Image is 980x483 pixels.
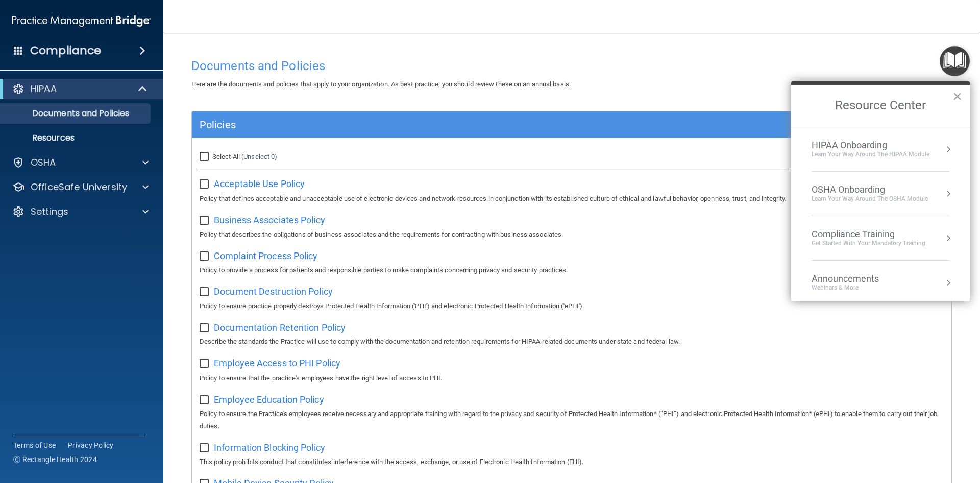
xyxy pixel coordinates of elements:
[200,264,944,277] p: Policy to provide a process for patients and responsible parties to make complaints concerning pr...
[200,372,944,384] p: Policy to ensure that the practice's employees have the right level of access to PHI.
[214,358,340,369] span: Employee Access to PHI Policy
[214,215,325,225] span: Business Associates Policy
[214,394,324,405] span: Employee Education Policy
[200,336,944,348] p: Describe the standards the Practice will use to comply with the documentation and retention requi...
[13,454,97,465] span: Ⓒ Rectangle Health 2024
[812,239,925,248] div: Get Started with your mandatory training
[214,250,317,261] span: Complaint Process Policy
[812,228,925,240] div: Compliance Training
[12,11,151,31] img: PMB logo
[812,140,929,151] div: HIPAA Onboarding
[791,81,970,301] div: Resource Center
[200,408,944,432] p: Policy to ensure the Practice's employees receive necessary and appropriate training with regard ...
[13,440,56,450] a: Terms of Use
[30,43,101,58] h4: Compliance
[12,205,149,218] a: Settings
[212,153,240,160] span: Select All
[812,195,928,203] div: Learn your way around the OSHA module
[812,150,929,159] div: Learn Your Way around the HIPAA module
[200,228,944,241] p: Policy that describes the obligations of business associates and the requirements for contracting...
[31,181,127,193] p: OfficeSafe University
[191,80,571,88] span: Here are the documents and policies that apply to your organization. As best practice, you should...
[791,85,970,127] h2: Resource Center
[12,83,148,95] a: HIPAA
[940,46,970,76] button: Open Resource Center
[214,442,325,453] span: Information Blocking Policy
[952,88,962,104] button: Close
[68,440,114,450] a: Privacy Policy
[12,181,149,193] a: OfficeSafe University
[31,205,68,218] p: Settings
[200,193,944,205] p: Policy that defines acceptable and unacceptable use of electronic devices and network resources i...
[241,153,277,160] a: (Unselect 0)
[200,456,944,468] p: This policy prohibits conduct that constitutes interference with the access, exchange, or use of ...
[200,153,211,161] input: Select All (Unselect 0)
[214,178,305,189] span: Acceptable Use Policy
[812,284,899,292] div: Webinars & More
[200,117,944,133] a: Policies
[200,119,754,130] h5: Policies
[12,156,149,169] a: OSHA
[214,322,346,333] span: Documentation Retention Policy
[7,108,146,119] p: Documents and Policies
[200,300,944,312] p: Policy to ensure practice properly destroys Protected Health Information ('PHI') and electronic P...
[31,156,56,169] p: OSHA
[191,59,952,73] h4: Documents and Policies
[812,273,899,284] div: Announcements
[812,184,928,195] div: OSHA Onboarding
[214,286,333,297] span: Document Destruction Policy
[31,83,57,95] p: HIPAA
[7,133,146,143] p: Resources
